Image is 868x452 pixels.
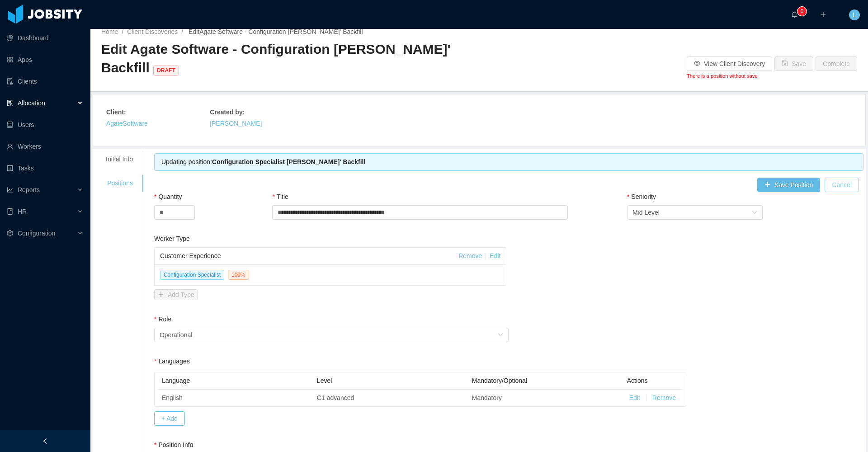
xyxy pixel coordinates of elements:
[797,7,807,16] sup: 0
[155,206,194,219] input: Quantity
[210,108,245,116] strong: Created by :
[825,178,859,192] button: Cancel
[627,193,656,200] label: Seniority
[154,441,193,448] label: Position Info
[7,116,83,134] a: icon: robotUsers
[627,377,648,384] span: Actions
[472,377,527,384] span: Mandatory/Optional
[106,108,126,116] strong: Client :
[154,193,182,200] label: Quantity
[162,394,183,401] span: English
[154,315,171,323] label: Role
[154,289,198,300] button: icon: plusAdd Type
[687,73,758,79] small: There is a position without save
[95,151,144,168] div: Initial Info
[7,137,83,155] a: icon: userWorkers
[181,28,183,35] span: /
[687,56,772,71] button: icon: eyeView Client Discovery
[18,186,40,193] span: Reports
[317,377,332,384] span: Level
[18,99,45,107] span: Allocation
[101,42,451,75] span: Edit Agate Software - Configuration [PERSON_NAME]' Backfill
[101,28,118,35] a: Home
[160,248,458,264] div: Customer Experience
[154,411,185,426] button: + Add
[472,394,502,401] span: Mandatory
[774,56,813,71] button: icon: saveSave
[7,72,83,90] a: icon: auditClients
[7,29,83,47] a: icon: pie-chartDashboard
[791,11,797,18] i: icon: bell
[160,328,192,342] div: Operational
[212,158,365,165] b: Configuration Specialist [PERSON_NAME]' Backfill
[7,159,83,177] a: icon: profileTasks
[7,230,13,236] i: icon: setting
[154,235,190,242] label: Worker Type
[632,206,660,219] div: Mid Level
[317,394,354,401] span: C1 advanced
[187,28,363,35] span: Edit
[127,28,178,35] a: Client Discoveries
[154,358,190,365] label: Languages
[853,9,856,20] span: L
[498,332,503,339] i: icon: down
[7,187,13,193] i: icon: line-chart
[272,193,288,200] label: Title
[122,28,123,35] span: /
[95,175,144,192] div: Positions
[629,393,640,403] button: Edit
[7,208,13,215] i: icon: book
[757,178,821,192] button: icon: plusSave Position
[458,252,482,259] a: Remove
[7,100,13,106] i: icon: solution
[490,252,500,259] a: Edit
[199,28,363,35] a: Agate Software - Configuration [PERSON_NAME]' Backfill
[106,120,148,127] a: AgateSoftware
[160,270,224,280] span: Configuration Specialist
[272,205,568,220] input: Title
[210,120,262,127] a: [PERSON_NAME]
[18,230,55,237] span: Configuration
[820,11,826,18] i: icon: plus
[18,208,27,215] span: HR
[7,51,83,69] a: icon: appstoreApps
[652,393,676,403] button: Remove
[228,270,249,280] span: 100 %
[161,158,365,165] span: Updating position:
[162,377,190,384] span: Language
[153,66,179,75] span: DRAFT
